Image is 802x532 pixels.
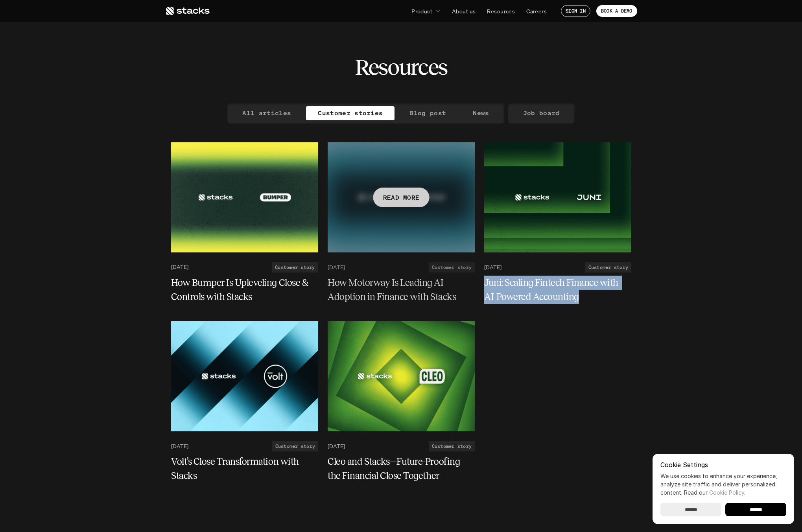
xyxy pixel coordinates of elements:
a: Resources [482,4,520,18]
p: Resources [487,7,515,15]
p: Blog post [409,107,446,119]
h5: How Motorway Is Leading AI Adoption in Finance with Stacks [328,276,465,304]
a: [DATE]Customer story [484,262,631,272]
a: [DATE]Customer story [328,262,475,272]
a: [DATE]Customer story [328,441,475,451]
a: Juni: Scaling Fintech Finance with AI-Powered Accounting [484,276,631,304]
p: [DATE] [328,264,345,271]
p: Job board [523,107,560,119]
a: Job board [511,106,572,120]
a: Careers [522,4,551,18]
a: How Motorway Is Leading AI Adoption in Finance with Stacks [328,276,475,304]
h5: How Bumper Is Upleveling Close & Controls with Stacks [171,276,309,304]
h2: Customer story [588,265,628,270]
h5: Juni: Scaling Fintech Finance with AI-Powered Accounting [484,276,622,304]
p: About us [452,7,476,15]
p: [DATE] [171,264,188,271]
a: About us [447,4,480,18]
span: Read our . [684,489,745,496]
h2: Customer story [431,265,471,270]
a: All articles [230,106,303,120]
a: Blog post [398,106,458,120]
a: [DATE]Customer story [171,262,318,272]
p: [DATE] [171,443,188,450]
h2: Customer story [431,444,471,449]
p: Cookie Settings [660,462,786,468]
a: Customer stories [306,106,395,120]
a: How Bumper Is Upleveling Close & Controls with Stacks [171,276,318,304]
a: Privacy Policy [118,35,152,42]
h2: Customer story [275,265,315,270]
img: Teal Flower [484,142,631,252]
a: News [461,106,501,120]
p: SIGN IN [566,8,586,14]
p: All articles [242,107,291,119]
p: Product [411,7,432,15]
p: READ MORE [383,191,419,203]
h2: Resources [355,55,447,79]
p: We use cookies to enhance your experience, analyze site traffic and deliver personalized content. [660,472,786,497]
a: Volt’s Close Transformation with Stacks [171,455,318,483]
a: Cleo and Stacks—Future-Proofing the Financial Close Together [328,455,475,483]
p: BOOK A DEMO [601,8,632,14]
p: Customer stories [318,107,383,119]
h5: Volt’s Close Transformation with Stacks [171,455,309,483]
a: READ MORE [328,142,475,252]
p: News [473,107,489,119]
p: [DATE] [484,264,501,271]
a: Cookie Policy [709,489,744,496]
h2: Customer story [275,444,315,449]
a: BOOK A DEMO [596,5,637,17]
p: [DATE] [328,443,345,450]
a: SIGN IN [561,5,590,17]
p: Careers [526,7,547,15]
h5: Cleo and Stacks—Future-Proofing the Financial Close Together [328,455,465,483]
a: [DATE]Customer story [171,441,318,451]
